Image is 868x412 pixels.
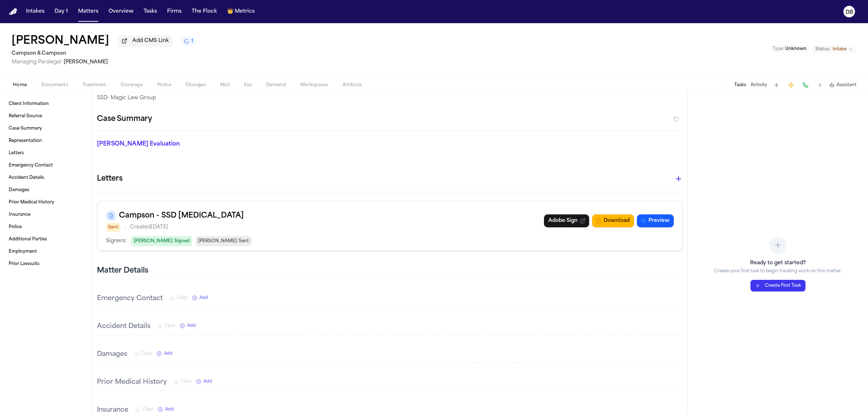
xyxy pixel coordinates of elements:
[6,98,86,110] a: Client Information
[544,214,589,227] a: Adobe Sign
[164,323,175,329] span: Clear
[6,172,86,184] a: Accident Details
[12,35,109,48] button: Edit matter name
[6,135,86,147] a: Representation
[6,110,86,122] a: Referral Source
[771,80,782,90] button: Add Task
[157,351,173,357] button: Add New
[97,94,683,102] p: SSD- Magic Law Group
[64,59,108,65] span: [PERSON_NAME]
[12,49,196,58] h2: Campson & Campson
[12,59,62,65] span: Managing Paralegal:
[135,351,152,357] button: Clear Damages
[124,223,126,232] span: •
[773,47,784,51] span: Type :
[6,234,86,245] a: Additional Parties
[97,321,150,332] h3: Accident Details
[118,35,173,47] button: Add CMS Link
[106,5,136,18] button: Overview
[97,113,152,125] h2: Case Summary
[6,123,86,134] a: Case Summary
[119,210,244,222] h3: Campson - SSD [MEDICAL_DATA]
[342,82,362,88] span: Artifacts
[837,82,856,88] span: Assistant
[75,5,101,18] button: Matters
[141,5,160,18] button: Tasks
[714,268,842,274] p: Create your first task to begin tracking work on this matter.
[158,323,175,329] button: Clear Accident Details
[6,209,86,220] a: Insurance
[41,82,68,88] span: Documents
[220,82,230,88] span: Mail
[97,377,167,387] h3: Prior Medical History
[97,140,286,148] p: [PERSON_NAME] Evaluation
[13,82,27,88] span: Home
[189,5,220,18] button: The Flock
[750,280,805,291] button: Create First Task
[6,184,86,196] a: Damages
[52,5,71,18] button: Day 1
[97,266,148,276] h2: Matter Details
[6,246,86,257] a: Employment
[192,295,208,301] button: Add New
[785,47,807,51] span: Unknown
[815,46,830,52] span: Status:
[224,5,258,18] button: crownMetrics
[141,351,152,357] span: Clear
[637,214,674,227] button: Preview
[97,173,123,185] h1: Letters
[82,82,106,88] span: Treatment
[187,323,196,329] span: Add
[6,147,86,159] a: Letters
[186,82,206,88] span: Changes
[9,8,17,15] img: Finch Logo
[191,38,193,44] span: 1
[106,223,120,232] span: Sent
[203,379,212,384] span: Add
[812,45,856,54] button: Change status from Intake
[6,160,86,171] a: Emergency Contact
[181,37,196,46] button: 1 active task
[244,82,252,88] span: Fax
[12,35,109,48] h1: [PERSON_NAME]
[750,82,767,88] button: Activity
[199,295,208,301] span: Add
[157,82,171,88] span: Police
[106,237,127,245] p: Signers:
[23,5,47,18] button: Intakes
[592,214,634,227] button: Download
[300,82,328,88] span: Workspaces
[132,37,169,45] span: Add CMS Link
[6,197,86,208] a: Prior Medical History
[829,82,856,88] button: Assistant
[266,82,286,88] span: Demand
[97,349,127,360] h3: Damages
[170,295,188,301] button: Clear Emergency Contact
[121,82,143,88] span: Coverage
[180,379,192,384] span: Clear
[131,236,192,246] span: [PERSON_NAME] : Signed
[174,379,192,384] button: Clear Prior Medical History
[734,82,746,88] button: Tasks
[786,80,796,90] button: Create Immediate Task
[164,5,184,18] button: Firms
[196,379,212,384] button: Add New
[164,351,173,357] span: Add
[800,80,810,90] button: Make a Call
[180,323,196,329] button: Add New
[833,46,846,52] span: Intake
[6,221,86,233] a: Police
[9,8,17,15] a: Home
[770,45,809,52] button: Edit Type: Unknown
[130,223,168,232] p: Created [DATE]
[714,260,842,267] h3: Ready to get started?
[6,258,86,270] a: Prior Lawsuits
[195,236,252,246] span: [PERSON_NAME] : Sent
